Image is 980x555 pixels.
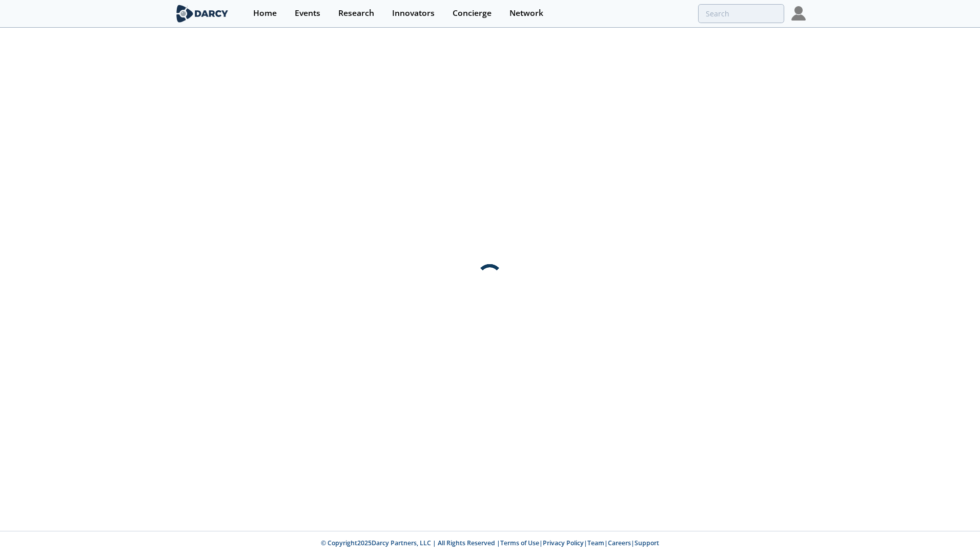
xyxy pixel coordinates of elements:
div: Research [338,9,374,17]
input: Advanced Search [698,4,784,23]
p: © Copyright 2025 Darcy Partners, LLC | All Rights Reserved | | | | | [111,539,869,548]
a: Support [635,539,659,547]
a: Careers [608,539,631,547]
img: Profile [791,6,806,21]
div: Events [295,9,320,17]
div: Innovators [392,9,435,17]
a: Team [587,539,604,547]
a: Privacy Policy [543,539,584,547]
div: Concierge [453,9,492,17]
img: logo-wide.svg [174,5,230,23]
div: Home [253,9,277,17]
div: Network [509,9,543,17]
a: Terms of Use [500,539,539,547]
